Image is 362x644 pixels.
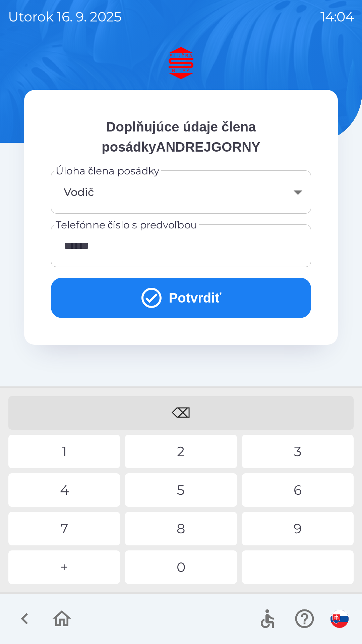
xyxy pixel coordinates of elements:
p: 14:04 [320,7,354,27]
img: Logo [24,47,338,79]
p: utorok 16. 9. 2025 [8,7,122,27]
label: Telefónne číslo s predvoľbou [56,218,197,232]
img: sk flag [330,610,349,628]
button: Potvrdiť [51,278,311,318]
div: Vodič [59,178,303,206]
p: Doplňujúce údaje člena posádkyANDREJGORNY [51,117,311,157]
label: Úloha člena posádky [56,164,160,178]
